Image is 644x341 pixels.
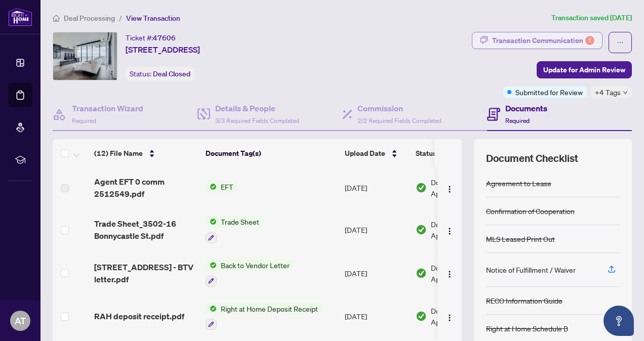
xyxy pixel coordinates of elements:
th: Document Tag(s) [202,139,341,167]
img: Logo [446,270,454,278]
span: Document Approved [431,177,494,199]
button: Transaction Communication1 [472,32,602,49]
span: Status [416,148,436,159]
h4: Transaction Wizard [72,102,143,114]
span: Required [72,117,96,124]
span: Update for Admin Review [543,62,625,78]
div: Notice of Fulfillment / Waiver [486,264,576,275]
h4: Details & People [215,102,299,114]
img: Status Icon [206,260,217,271]
span: [STREET_ADDRESS] [126,44,200,56]
img: Logo [446,185,454,193]
span: [STREET_ADDRESS] - BTV letter.pdf [94,261,197,285]
th: (12) File Name [90,139,202,167]
div: Right at Home Schedule B [486,323,568,334]
span: AT [15,314,26,328]
th: Upload Date [341,139,412,167]
span: Document Approved [431,262,494,284]
img: Status Icon [206,303,217,314]
button: Status IconTrade Sheet [206,216,263,243]
img: Document Status [416,268,427,279]
div: Agreement to Lease [486,178,551,189]
img: logo [8,8,32,26]
li: / [119,12,122,24]
span: Trade Sheet [217,216,263,227]
span: Document Checklist [486,151,578,165]
span: (12) File Name [94,148,143,159]
td: [DATE] [341,208,412,251]
div: Status: [126,67,194,80]
div: Confirmation of Cooperation [486,205,575,217]
img: Logo [446,314,454,322]
button: Status IconEFT [206,181,237,192]
span: down [623,90,628,95]
img: IMG-C12232258_1.jpg [53,32,117,80]
td: [DATE] [341,295,412,338]
span: Right at Home Deposit Receipt [217,303,322,314]
td: [DATE] [341,167,412,208]
div: 1 [585,36,594,45]
img: Document Status [416,182,427,193]
div: Ticket #: [126,32,176,44]
h4: Commission [357,102,441,114]
h4: Documents [505,102,547,114]
img: Document Status [416,311,427,322]
span: Submitted for Review [515,87,583,98]
span: Trade Sheet_3502-16 Bonnycastle St.pdf [94,218,197,242]
span: ellipsis [617,39,624,46]
img: Document Status [416,224,427,235]
button: Logo [441,180,458,196]
span: Back to Vendor Letter [217,260,294,271]
button: Status IconBack to Vendor Letter [206,260,294,287]
span: home [53,15,60,22]
button: Open asap [603,306,634,336]
div: RECO Information Guide [486,295,562,306]
article: Transaction saved [DATE] [551,12,632,24]
img: Logo [446,227,454,235]
span: Deal Closed [153,69,190,78]
span: EFT [217,181,237,192]
span: Deal Processing [64,14,115,23]
button: Logo [441,222,458,238]
span: RAH deposit receipt.pdf [94,310,184,322]
span: 3/3 Required Fields Completed [215,117,299,124]
span: 47606 [153,33,176,42]
span: 2/2 Required Fields Completed [357,117,441,124]
span: +4 Tags [595,87,621,98]
button: Logo [441,265,458,281]
button: Logo [441,308,458,324]
button: Update for Admin Review [537,61,632,78]
span: Document Approved [431,305,494,327]
span: View Transaction [126,14,180,23]
span: Agent EFT 0 comm 2512549.pdf [94,176,197,200]
td: [DATE] [341,251,412,295]
div: MLS Leased Print Out [486,233,555,244]
span: Required [505,117,530,124]
img: Status Icon [206,181,217,192]
img: Status Icon [206,216,217,227]
th: Status [412,139,498,167]
button: Status IconRight at Home Deposit Receipt [206,303,322,330]
span: Document Approved [431,219,494,241]
div: Transaction Communication [492,32,594,49]
span: Upload Date [345,148,385,159]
